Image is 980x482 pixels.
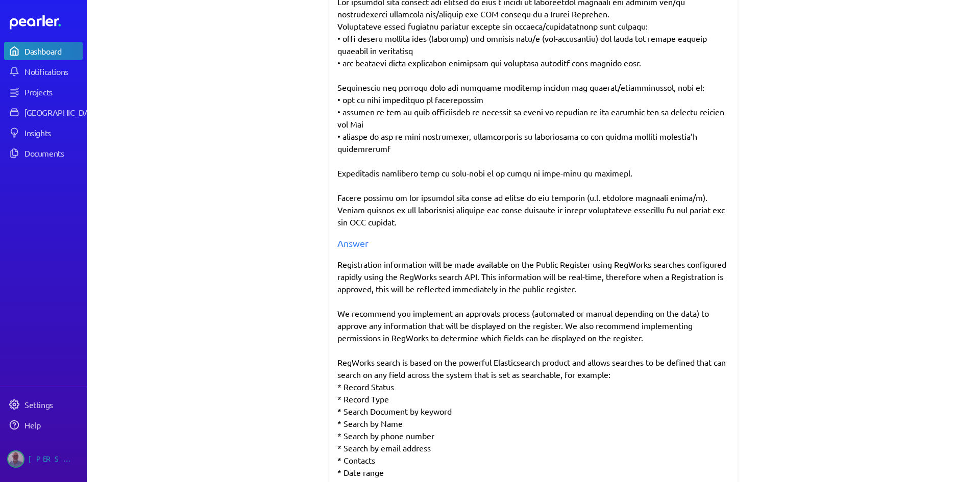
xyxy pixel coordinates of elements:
img: Jason Riches [7,450,24,468]
div: Answer [337,236,729,250]
a: Insights [4,123,83,142]
a: Dashboard [10,15,83,30]
div: Dashboard [24,46,82,56]
a: Settings [4,395,83,414]
a: Documents [4,144,83,162]
div: [GEOGRAPHIC_DATA] [24,107,101,117]
div: Projects [24,87,82,97]
div: [PERSON_NAME] [29,450,80,468]
a: Notifications [4,62,83,81]
a: Jason Riches's photo[PERSON_NAME] [4,446,83,472]
a: Help [4,416,83,434]
div: Help [24,420,82,430]
div: Notifications [24,66,82,77]
div: Insights [24,128,82,138]
a: Dashboard [4,42,83,60]
a: Projects [4,83,83,101]
div: Settings [24,399,82,410]
div: Documents [24,148,82,158]
a: [GEOGRAPHIC_DATA] [4,103,83,121]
